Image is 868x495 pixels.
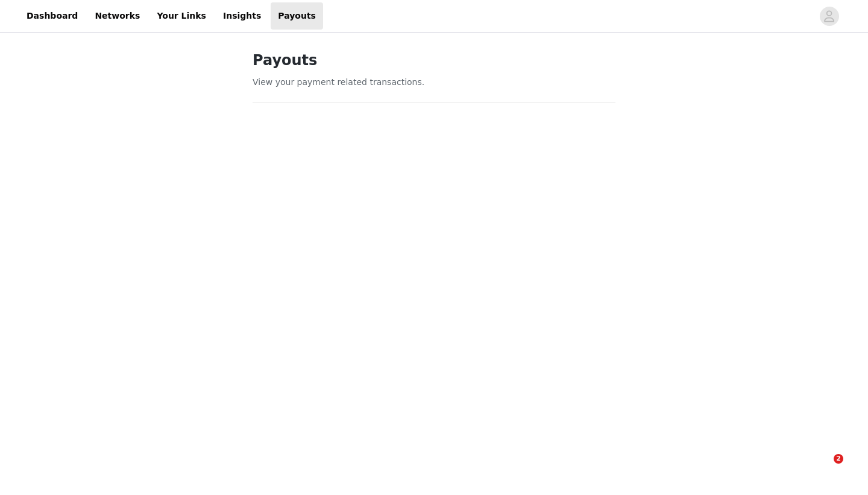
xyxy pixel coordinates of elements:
[19,2,85,30] a: Dashboard
[253,76,615,89] p: View your payment related transactions.
[809,454,838,483] iframe: Intercom live chat
[834,454,843,464] span: 2
[823,7,835,26] div: avatar
[253,49,615,71] h1: Payouts
[271,2,323,30] a: Payouts
[216,2,268,30] a: Insights
[149,2,213,30] a: Your Links
[87,2,147,30] a: Networks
